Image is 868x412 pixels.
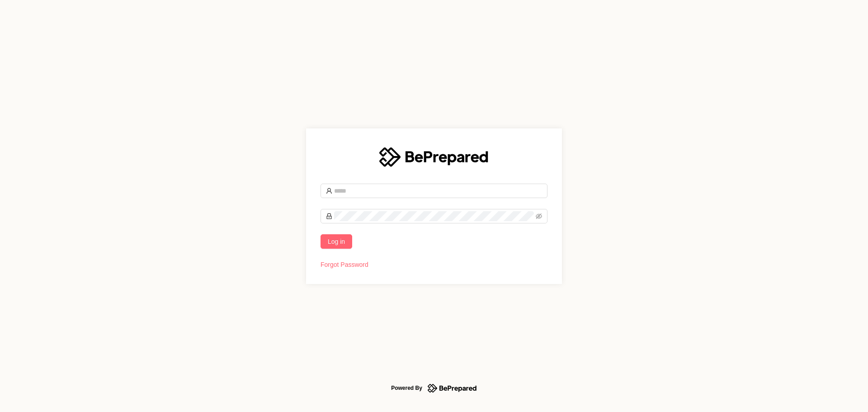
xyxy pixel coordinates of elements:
span: lock [326,213,332,219]
span: Log in [328,237,345,246]
span: eye-invisible [536,213,542,219]
div: Powered By [391,383,422,393]
button: Log in [321,234,352,249]
span: user [326,188,332,194]
a: Forgot Password [321,261,368,268]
